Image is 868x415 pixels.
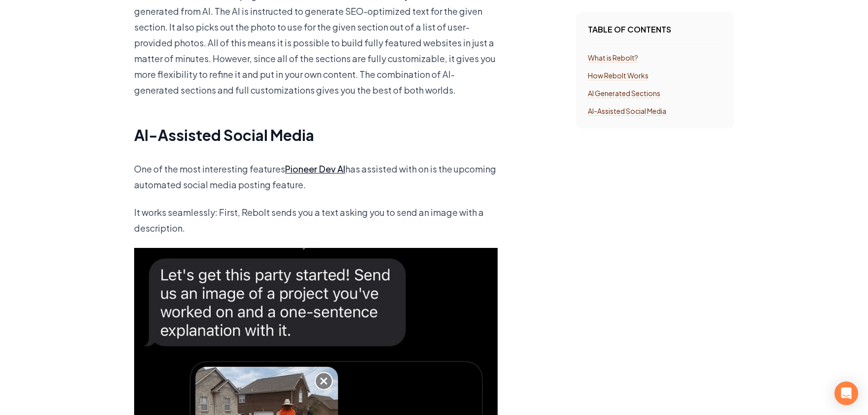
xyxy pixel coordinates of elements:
[834,381,858,405] div: Open Intercom Messenger
[588,106,666,116] a: AI-Assisted Social Media
[588,24,722,35] h4: Table of contents
[588,71,649,80] a: How Rebolt Works
[134,205,498,236] p: It works seamlessly: First, Rebolt sends you a text asking you to send an image with a description.
[588,89,660,98] a: AI Generated Sections
[588,53,638,63] a: What is Rebolt?
[285,163,345,174] a: Pioneer Dev AI
[134,126,498,145] h2: AI-Assisted Social Media
[134,161,498,193] p: One of the most interesting features has assisted with on is the upcoming automated social media ...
